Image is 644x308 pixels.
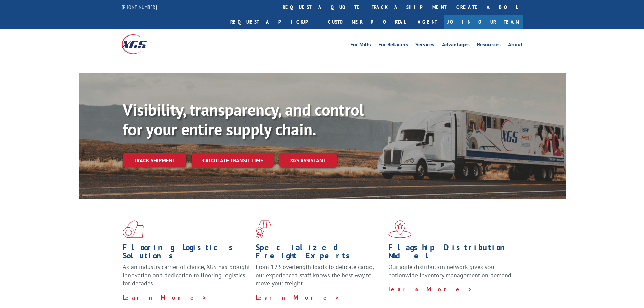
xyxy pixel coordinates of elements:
[388,263,513,279] span: Our agile distribution network gives you nationwide inventory management on demand.
[388,243,516,263] h1: Flagship Distribution Model
[508,42,523,49] a: About
[323,15,411,29] a: Customer Portal
[123,99,364,140] b: Visibility, transparency, and control for your entire supply chain.
[256,293,340,301] a: Learn More >
[122,4,157,10] a: [PHONE_NUMBER]
[256,220,271,238] img: xgs-icon-focused-on-flooring-red
[442,42,470,49] a: Advantages
[123,263,250,287] span: As an industry carrier of choice, XGS has brought innovation and dedication to flooring logistics...
[123,293,207,301] a: Learn More >
[279,153,337,168] a: XGS ASSISTANT
[388,285,473,293] a: Learn More >
[444,15,523,29] a: Join Our Team
[192,153,274,168] a: Calculate transit time
[388,220,412,238] img: xgs-icon-flagship-distribution-model-red
[477,42,501,49] a: Resources
[123,220,144,238] img: xgs-icon-total-supply-chain-intelligence-red
[123,243,251,263] h1: Flooring Logistics Solutions
[256,243,383,263] h1: Specialized Freight Experts
[378,42,408,49] a: For Retailers
[350,42,371,49] a: For Mills
[411,15,444,29] a: Agent
[123,153,186,167] a: Track shipment
[415,42,434,49] a: Services
[225,15,323,29] a: Request a pickup
[256,263,383,293] p: From 123 overlength loads to delicate cargo, our experienced staff knows the best way to move you...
